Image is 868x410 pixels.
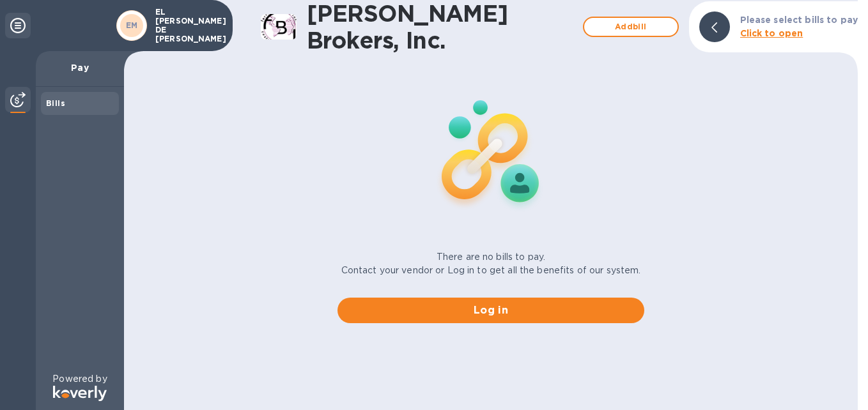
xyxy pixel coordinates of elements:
b: Bills [46,98,65,108]
span: Add bill [594,19,667,34]
p: There are no bills to pay. Contact your vendor or Log in to get all the benefits of our system. [341,250,641,277]
p: Powered by [52,372,107,386]
b: Click to open [740,28,803,38]
span: Log in [348,303,634,318]
button: Addbill [583,17,679,37]
p: EL [PERSON_NAME] DE [PERSON_NAME] [155,8,219,43]
p: Pay [46,61,114,74]
button: Log in [337,298,644,323]
img: Logo [53,386,107,401]
b: EM [126,20,138,30]
b: Please select bills to pay [740,15,858,25]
